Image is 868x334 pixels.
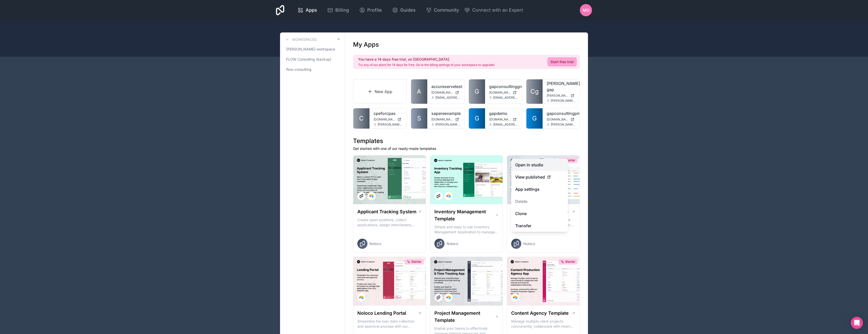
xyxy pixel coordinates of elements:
a: [DOMAIN_NAME] [489,117,518,121]
a: gapdemo [489,110,518,116]
h1: Applicant Tracking System [357,208,416,215]
a: [DOMAIN_NAME] [547,117,576,121]
h1: Templates [353,137,580,145]
a: View published [511,171,568,183]
button: Connect with an Expert [464,7,523,14]
a: G [469,79,485,104]
a: App settings [511,183,568,195]
span: [PERSON_NAME][EMAIL_ADDRESS][DOMAIN_NAME] [435,122,460,127]
span: [PERSON_NAME][DOMAIN_NAME] [547,94,568,98]
a: sapereexample [431,110,460,116]
span: [PERSON_NAME][EMAIL_ADDRESS][DOMAIN_NAME] [378,122,402,127]
button: Delete [511,195,568,207]
span: Starter [411,260,421,264]
a: Cg [526,79,543,104]
span: [DOMAIN_NAME] [489,91,511,95]
a: gapconsultingpm [547,110,576,116]
a: G [469,108,485,129]
span: [PERSON_NAME]-workspace [286,47,335,52]
span: Noloco [447,241,458,246]
a: [PERSON_NAME][DOMAIN_NAME] [547,94,576,98]
span: C [359,114,364,122]
span: Guides [400,7,416,14]
a: [DOMAIN_NAME] [431,91,460,95]
h2: You have a 14 days free trial, on [GEOGRAPHIC_DATA]. [358,57,494,62]
span: G [475,87,479,96]
span: Noloco [523,241,535,246]
span: [EMAIL_ADDRESS][DOMAIN_NAME] [493,122,518,127]
h1: My Apps [353,41,379,49]
span: [DOMAIN_NAME] [547,117,568,121]
a: Profile [355,5,386,16]
a: Community [422,5,463,16]
a: New App [353,79,407,104]
a: Apps [293,5,321,16]
a: flow-consulting [284,65,341,74]
span: FLOW Consulting (backup) [286,57,331,62]
a: [PERSON_NAME]-gap [547,80,576,93]
div: Open Intercom Messenger [851,317,863,329]
span: [EMAIL_ADDRESS][DOMAIN_NAME] [435,96,460,100]
span: View published [515,174,545,180]
span: Apps [306,7,317,14]
a: [DOMAIN_NAME] [374,117,402,121]
a: G [526,108,543,129]
span: Starter [565,260,575,264]
h1: Project Management Template [434,310,495,324]
h1: Content Agency Template [511,310,569,317]
span: Billing [335,7,349,14]
span: [DOMAIN_NAME] [431,91,453,95]
p: Create open positions, collect applications, assign interviewers, centralise candidate feedback a... [357,217,422,227]
span: A [417,87,421,96]
img: Airtable Logo [513,295,517,300]
span: S [417,114,421,122]
a: gapconsultinggroup [489,83,518,90]
img: Airtable Logo [370,194,374,198]
a: Start free trial [547,57,577,66]
a: Guides [388,5,420,16]
p: Simple and easy to use Inventory Management Application to manage your stock, orders and Manufact... [434,224,499,235]
span: [DOMAIN_NAME] [374,117,395,121]
span: G [475,114,479,122]
a: accureservetest [431,83,460,90]
a: [DOMAIN_NAME] [431,117,460,121]
h1: Inventory Management Template [434,208,495,222]
a: C [353,108,370,129]
span: Starter [565,158,575,162]
a: S [411,108,427,129]
span: Profile [367,7,382,14]
a: Open in studio [511,159,568,171]
p: Try any of our plans for 14 days for free. Go to the billing settings of your workspace to upgrade! [358,63,494,67]
a: A [411,79,427,104]
span: [EMAIL_ADDRESS][DOMAIN_NAME] [493,96,518,100]
span: [PERSON_NAME][EMAIL_ADDRESS][DOMAIN_NAME] [551,99,576,103]
h3: Workspaces [292,37,317,42]
h1: Noloco Lending Portal [357,310,406,317]
a: Clone [511,207,568,220]
span: Community [434,7,459,14]
a: Billing [323,5,353,16]
span: Connect with an Expert [472,7,523,14]
span: [DOMAIN_NAME] [489,117,511,121]
p: Manage multiple client projects concurrently, collaborate with internal and external stakeholders... [511,319,576,329]
span: Noloco [370,241,381,246]
a: [PERSON_NAME]-workspace [284,45,341,54]
a: Workspaces [284,37,317,43]
a: Transfer [511,220,568,232]
span: [PERSON_NAME][EMAIL_ADDRESS][DOMAIN_NAME] [551,122,576,127]
span: Cg [530,87,539,96]
span: [DOMAIN_NAME] [431,117,453,121]
a: cpeforcpas [374,110,402,116]
span: flow-consulting [286,67,311,72]
p: Get started with one of our ready-made templates [353,146,580,151]
span: G [532,114,537,122]
img: Airtable Logo [447,194,451,198]
p: Streamline the loan data collection and approval process with our Lending Portal template. [357,319,422,329]
a: [DOMAIN_NAME] [489,91,518,95]
span: MO [583,7,589,13]
img: Airtable Logo [359,295,363,300]
img: Airtable Logo [447,295,451,300]
a: FLOW Consulting (backup) [284,55,341,64]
